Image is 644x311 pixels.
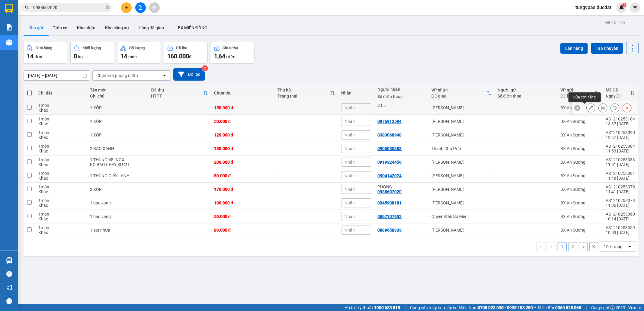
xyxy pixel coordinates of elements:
[377,214,402,219] div: 0867107952
[606,216,635,221] div: 10:14 [DATE]
[275,85,338,101] th: Toggle SortBy
[374,305,400,310] strong: 1900 633 818
[344,105,355,110] span: Nhãn
[377,189,402,194] div: 0988607020
[38,230,84,235] div: Khác
[90,228,145,232] div: 1 sọt nhựa
[38,117,84,121] div: 1 món
[377,184,425,189] div: PHONG
[344,304,400,311] span: Hỗ trợ kỹ thuật:
[431,214,492,219] div: Quyển Đắk Sơ Mei
[90,146,145,151] div: 2 BAO XANH
[560,43,588,54] button: Lên hàng
[534,306,536,309] span: ⚪️
[560,160,600,165] div: BX An Sương
[557,85,603,101] th: Toggle SortBy
[36,46,52,50] div: Đơn hàng
[344,160,355,165] span: Nhãn
[90,94,145,98] div: Ghi chú
[6,39,12,46] img: warehouse-icon
[129,46,145,50] div: Số lượng
[24,42,67,64] button: Đơn hàng14đơn
[623,3,625,7] span: 1
[431,173,492,178] div: [PERSON_NAME]
[90,133,145,137] div: 1 XỐP
[24,21,48,35] button: Kho gửi
[151,88,203,92] div: Đã thu
[134,21,169,35] button: Hàng đã giao
[606,144,635,149] div: AS1210253084
[90,119,145,124] div: 1 XỐP
[606,117,635,121] div: AS1210253104
[6,24,12,30] img: solution-icon
[344,200,355,205] span: Nhãn
[377,160,402,165] div: 0919324456
[377,119,402,124] div: 0976912594
[377,173,402,178] div: 0904142074
[610,306,615,310] span: copyright
[151,94,203,98] div: HTTT
[90,88,145,92] div: Tên món
[627,244,632,249] svg: open
[78,54,83,59] span: kg
[149,2,160,13] button: aim
[138,5,143,10] span: file-add
[560,105,600,110] div: BX An Sương
[606,135,635,140] div: 12:37 [DATE]
[6,285,12,290] span: notification
[344,187,355,192] span: Nhãn
[70,42,114,64] button: Khối lượng0kg
[377,146,402,151] div: 0905035383
[38,225,84,230] div: 1 món
[606,203,635,208] div: 11:06 [DATE]
[38,189,84,194] div: Khác
[90,173,145,178] div: 1 THÙNG GIẤY LẠNH
[560,88,595,92] div: VP gửi
[27,53,34,60] span: 14
[72,21,100,35] button: Kho nhận
[178,25,207,30] span: BX MIỀN ĐÔNG
[35,54,42,59] span: đơn
[538,304,581,311] span: Miền Bắc
[459,304,533,311] span: Miền Nam
[100,21,134,35] button: Kho công nợ
[38,149,84,153] div: Khác
[90,105,145,110] div: 1 XỐP
[606,130,635,135] div: AS1210253090
[619,5,624,10] img: icon-new-feature
[377,133,402,137] div: 0383068948
[606,157,635,162] div: AS1210253083
[5,4,13,13] img: logo-vxr
[606,94,630,98] div: Ngày ĐH
[560,133,600,137] div: BX An Sương
[38,216,84,221] div: Khác
[176,46,187,50] div: Đã thu
[96,72,138,79] div: Chọn văn phòng nhận
[214,173,272,178] div: 50.000 đ
[148,85,211,101] th: Toggle SortBy
[431,88,487,92] div: VP nhận
[341,91,371,95] div: Nhãn
[431,160,492,165] div: [PERSON_NAME]
[167,53,189,60] span: 160.000
[377,200,402,205] div: 0945908181
[38,91,84,95] div: Chi tiết
[173,68,205,81] button: Bộ lọc
[431,200,492,205] div: [PERSON_NAME]
[478,305,533,310] strong: 0708 023 035 - 0935 103 250
[377,87,425,92] div: Người nhận
[117,42,161,64] button: Số lượng14món
[3,3,88,26] li: CTy TNHH MTV ĐỨC ĐẠT
[24,71,90,80] input: Select a date range.
[344,173,355,178] span: Nhãn
[42,33,80,39] li: VP [PERSON_NAME]
[431,133,492,137] div: [PERSON_NAME]
[560,173,600,178] div: BX An Sương
[42,40,46,45] span: environment
[152,5,156,10] span: aim
[82,46,101,50] div: Khối lượng
[38,135,84,140] div: Khác
[90,214,145,219] div: 1 bao vàng
[90,187,145,192] div: 2 XỐP
[106,5,109,9] span: close-circle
